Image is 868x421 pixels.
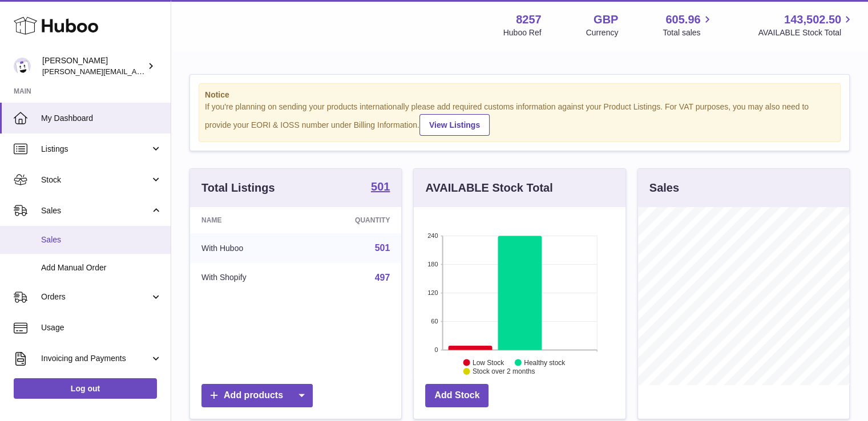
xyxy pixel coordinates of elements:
th: Name [190,207,304,233]
span: AVAILABLE Stock Total [758,27,854,38]
span: Total sales [663,27,713,38]
td: With Huboo [190,233,304,263]
span: Add Manual Order [41,262,162,273]
span: Stock [41,175,150,185]
span: Sales [41,205,150,216]
th: Quantity [304,207,402,233]
a: Add products [201,384,313,407]
strong: Notice [205,90,834,100]
h3: Sales [649,180,679,196]
text: 180 [427,261,438,268]
a: Add Stock [425,384,488,407]
h3: Total Listings [201,180,275,196]
span: 143,502.50 [784,12,841,27]
span: [PERSON_NAME][EMAIL_ADDRESS][DOMAIN_NAME] [42,67,229,76]
strong: GBP [594,12,618,27]
text: 0 [435,346,438,353]
span: Usage [41,322,162,333]
span: My Dashboard [41,113,162,124]
text: Healthy stock [524,358,566,366]
strong: 501 [371,181,390,192]
a: View Listings [419,114,490,136]
td: With Shopify [190,263,304,293]
div: Huboo Ref [503,27,542,38]
text: 240 [427,232,438,239]
text: 60 [431,318,438,325]
text: 120 [427,289,438,296]
div: If you're planning on sending your products internationally please add required customs informati... [205,102,834,136]
span: 605.96 [665,12,700,27]
span: Invoicing and Payments [41,353,150,364]
a: 501 [371,181,390,195]
div: [PERSON_NAME] [42,55,145,77]
a: Log out [14,378,157,399]
div: Currency [586,27,619,38]
a: 605.96 Total sales [663,12,713,38]
strong: 8257 [516,12,542,27]
text: Low Stock [473,358,504,366]
span: Orders [41,292,150,302]
img: Mohsin@planlabsolutions.com [14,58,31,75]
a: 143,502.50 AVAILABLE Stock Total [758,12,854,38]
span: Listings [41,144,150,155]
a: 497 [375,273,390,282]
span: Sales [41,234,162,245]
a: 501 [375,243,390,253]
text: Stock over 2 months [473,367,535,375]
h3: AVAILABLE Stock Total [425,180,552,196]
